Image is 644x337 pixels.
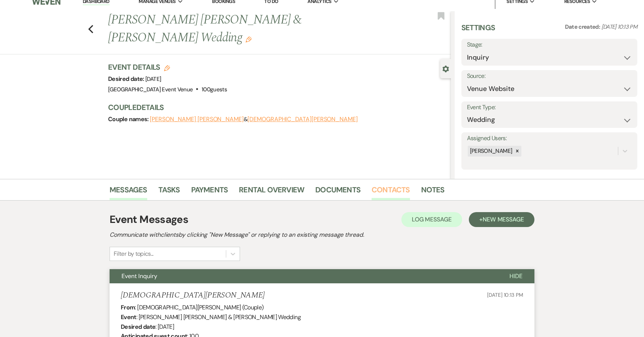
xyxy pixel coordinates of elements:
[442,65,449,72] button: Close lead details
[114,249,154,258] div: Filter by topics...
[108,86,193,93] span: [GEOGRAPHIC_DATA] Event Venue
[421,184,445,200] a: Notes
[498,269,534,283] button: Hide
[108,62,227,72] h3: Event Details
[461,22,495,39] h3: Settings
[509,272,523,280] span: Hide
[239,184,304,200] a: Rental Overview
[467,40,632,50] label: Stage:
[467,71,632,82] label: Source:
[247,116,358,122] button: [DEMOGRAPHIC_DATA][PERSON_NAME]
[315,184,360,200] a: Documents
[121,323,155,331] b: Desired date
[412,215,452,223] span: Log Message
[469,212,534,227] button: +New Message
[110,212,188,227] h1: Event Messages
[150,116,244,122] button: [PERSON_NAME] [PERSON_NAME]
[467,133,632,144] label: Assigned Users:
[110,230,534,239] h2: Communicate with clients by clicking "New Message" or replying to an existing message thread.
[487,292,523,298] span: [DATE] 10:13 PM
[372,184,410,200] a: Contacts
[121,291,265,300] h5: [DEMOGRAPHIC_DATA][PERSON_NAME]
[145,75,161,83] span: [DATE]
[110,269,498,283] button: Event Inquiry
[483,215,524,223] span: New Message
[202,86,227,93] span: 100 guests
[121,272,157,280] span: Event Inquiry
[110,184,147,200] a: Messages
[191,184,228,200] a: Payments
[468,146,514,157] div: [PERSON_NAME]
[467,102,632,113] label: Event Type:
[602,23,637,31] span: [DATE] 10:13 PM
[108,102,443,113] h3: Couple Details
[150,116,358,123] span: &
[158,184,180,200] a: Tasks
[121,313,136,321] b: Event
[565,23,602,31] span: Date created:
[246,36,252,42] button: Edit
[401,212,462,227] button: Log Message
[108,75,145,83] span: Desired date:
[108,11,379,47] h1: [PERSON_NAME] [PERSON_NAME] & [PERSON_NAME] Wedding
[121,303,135,311] b: From
[108,115,150,123] span: Couple names:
